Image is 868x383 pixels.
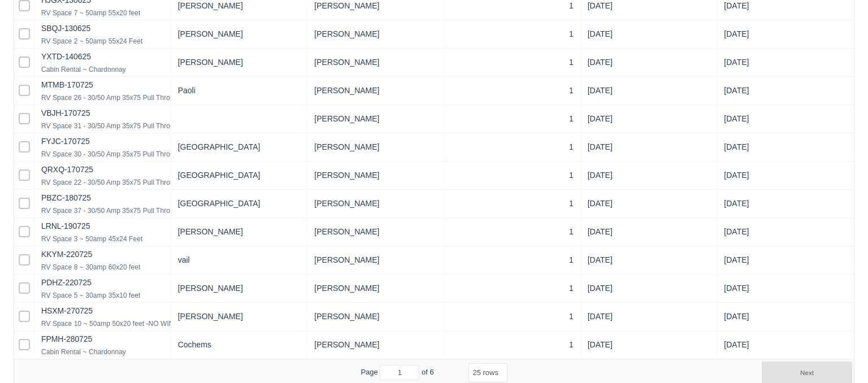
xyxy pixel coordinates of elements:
[41,232,142,246] div: RV Space 3 ~ 50amp 45x24 Feet
[41,6,140,20] div: RV Space 7 ~ 50amp 55x20 feet
[314,27,437,41] div: [PERSON_NAME]
[588,282,613,299] div: [DATE]
[724,254,749,271] div: [DATE]
[451,338,574,352] div: 1
[178,27,301,41] div: [PERSON_NAME]
[588,141,613,158] div: [DATE]
[41,52,91,61] a: YXTD-140625
[451,253,574,267] div: 1
[314,338,437,352] div: [PERSON_NAME]
[41,334,92,343] a: FPMH-280725
[314,112,437,126] div: [PERSON_NAME]
[178,281,301,295] div: [PERSON_NAME]
[588,311,613,327] div: [DATE]
[314,84,437,98] div: [PERSON_NAME]
[41,24,90,33] a: SBQJ-130625
[314,197,437,211] div: [PERSON_NAME]
[314,55,437,69] div: [PERSON_NAME]
[41,306,93,315] a: HSXM-270725
[178,55,301,69] div: [PERSON_NAME]
[178,197,301,211] div: [GEOGRAPHIC_DATA]
[724,311,749,327] div: [DATE]
[724,141,749,158] div: [DATE]
[41,91,181,105] div: RV Space 26 - 30/50 Amp 35x75 Pull Through
[451,197,574,211] div: 1
[41,165,93,174] a: QRXQ-170725
[588,169,613,186] div: [DATE]
[429,368,433,376] span: 6
[724,85,749,101] div: [DATE]
[724,169,749,186] div: [DATE]
[178,338,301,352] div: Cochems
[178,253,301,267] div: vail
[588,56,613,73] div: [DATE]
[178,225,301,239] div: [PERSON_NAME]
[451,281,574,295] div: 1
[41,147,181,161] div: RV Space 30 - 30/50 Amp 35x75 Pull Through
[588,85,613,101] div: [DATE]
[724,282,749,299] div: [DATE]
[724,339,749,355] div: [DATE]
[451,112,574,126] div: 1
[588,28,613,45] div: [DATE]
[41,289,140,302] div: RV Space 5 ~ 30amp 35x10 feet
[314,281,437,295] div: [PERSON_NAME]
[451,225,574,239] div: 1
[178,140,301,154] div: [GEOGRAPHIC_DATA]
[41,63,126,76] div: Cabin Rental ~ Chardonnay
[41,119,181,133] div: RV Space 31 - 30/50 Amp 35x75 Pull Through
[451,84,574,98] div: 1
[41,250,92,259] a: KKYM-220725
[178,168,301,182] div: [GEOGRAPHIC_DATA]
[588,254,613,271] div: [DATE]
[451,140,574,154] div: 1
[724,113,749,129] div: [DATE]
[41,317,213,330] div: RV Space 10 ~ 50amp 50x20 feet -NO WINTER WATER
[588,198,613,214] div: [DATE]
[41,221,90,230] a: LRNL-190725
[451,27,574,41] div: 1
[314,225,437,239] div: [PERSON_NAME]
[724,198,749,214] div: [DATE]
[588,113,613,129] div: [DATE]
[41,137,90,146] a: FYJC-170725
[41,278,92,287] a: PDHZ-220725
[724,28,749,45] div: [DATE]
[314,168,437,182] div: [PERSON_NAME]
[41,345,126,359] div: Cabin Rental ~ Chardonnay
[361,365,433,380] span: Page of
[41,34,142,48] div: RV Space 2 ~ 50amp 55x24 Feet
[41,193,91,202] a: PBZC-180725
[451,55,574,69] div: 1
[724,226,749,242] div: [DATE]
[41,108,90,117] a: VBJH-170725
[451,168,574,182] div: 1
[314,253,437,267] div: [PERSON_NAME]
[41,260,140,274] div: RV Space 8 ~ 30amp 60x20 feet
[178,84,301,98] div: Paoli
[451,310,574,324] div: 1
[41,80,93,89] a: MTMB-170725
[41,204,181,217] div: RV Space 37 - 30/50 Amp 35x75 Pull Through
[178,310,301,324] div: [PERSON_NAME]
[314,310,437,324] div: [PERSON_NAME]
[724,56,749,73] div: [DATE]
[588,339,613,355] div: [DATE]
[41,176,181,189] div: RV Space 22 - 30/50 Amp 35x75 Pull Through
[314,140,437,154] div: [PERSON_NAME]
[588,226,613,242] div: [DATE]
